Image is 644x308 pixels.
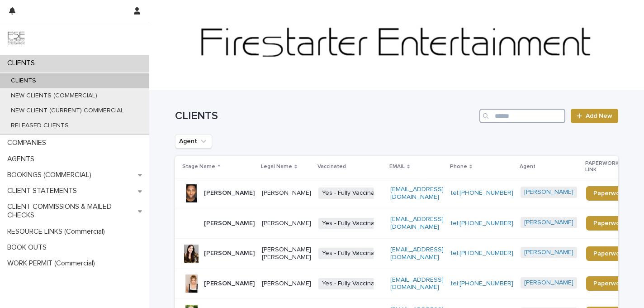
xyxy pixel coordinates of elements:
p: [PERSON_NAME] [204,220,255,227]
a: [EMAIL_ADDRESS][DOMAIN_NAME] [390,246,444,260]
p: [PERSON_NAME] [262,220,311,227]
a: [EMAIL_ADDRESS][DOMAIN_NAME] [390,216,444,230]
a: tel:[PHONE_NUMBER] [451,280,513,287]
img: 9JgRvJ3ETPGCJDhvPVA5 [7,29,25,48]
button: Agent [175,134,212,149]
p: NEW CLIENTS (COMMERCIAL) [4,92,104,100]
p: BOOK OUTS [4,243,54,252]
p: EMAIL [389,162,405,172]
a: Paperwork [586,216,633,231]
a: tel:[PHONE_NUMBER] [451,190,513,196]
a: [PERSON_NAME] [524,279,573,287]
p: Phone [450,162,467,172]
a: Paperwork [586,276,633,291]
span: Paperwork [593,250,625,257]
p: Stage Name [182,162,215,172]
a: [EMAIL_ADDRESS][DOMAIN_NAME] [390,277,444,291]
p: CLIENT STATEMENTS [4,187,84,195]
span: Add New [586,113,612,119]
span: Yes - Fully Vaccinated [318,248,388,259]
p: Vaccinated [317,162,346,172]
span: Paperwork [593,220,625,226]
a: tel:[PHONE_NUMBER] [451,220,513,226]
span: Paperwork [593,190,625,197]
h1: CLIENTS [175,110,476,123]
p: AGENTS [4,155,42,164]
p: CLIENT COMMISSIONS & MAILED CHECKS [4,202,138,220]
p: RESOURCE LINKS (Commercial) [4,227,112,236]
p: BOOKINGS (COMMERCIAL) [4,171,99,179]
input: Search [479,109,565,123]
p: WORK PERMIT (Commercial) [4,259,102,268]
p: CLIENTS [4,59,42,67]
p: COMPANIES [4,139,53,147]
p: [PERSON_NAME] [262,189,311,197]
a: Paperwork [586,186,633,201]
span: Yes - Fully Vaccinated [318,218,388,229]
p: [PERSON_NAME] [PERSON_NAME] [262,246,311,261]
span: Yes - Fully Vaccinated [318,278,388,289]
span: Yes - Fully Vaccinated [318,188,388,199]
a: [PERSON_NAME] [524,249,573,256]
a: Add New [571,109,618,123]
a: Paperwork [586,246,633,261]
p: NEW CLIENT (CURRENT) COMMERCIAL [4,107,131,115]
p: CLIENTS [4,77,43,85]
a: [PERSON_NAME] [524,188,573,196]
p: RELEASED CLIENTS [4,122,76,130]
p: [PERSON_NAME] [204,280,255,288]
p: [PERSON_NAME] [204,250,255,257]
p: [PERSON_NAME] [204,189,255,197]
a: [PERSON_NAME] [524,219,573,226]
p: Agent [520,162,535,172]
span: Paperwork [593,280,625,287]
p: Legal Name [261,162,292,172]
p: [PERSON_NAME] [262,280,311,288]
a: tel:[PHONE_NUMBER] [451,250,513,256]
a: [EMAIL_ADDRESS][DOMAIN_NAME] [390,186,444,200]
p: PAPERWORK LINK [585,159,628,175]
